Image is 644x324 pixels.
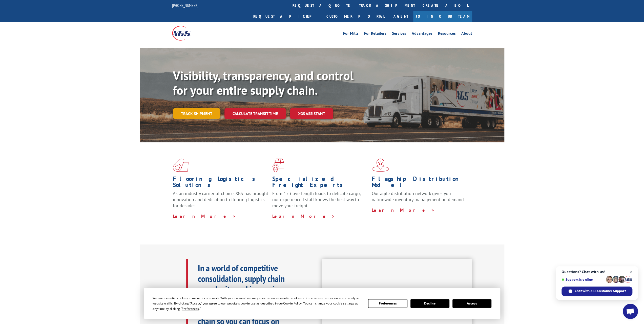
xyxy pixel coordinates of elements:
[172,3,198,8] a: [PHONE_NUMBER]
[392,31,406,37] a: Services
[173,176,268,190] h1: Flooring Logistics Solutions
[372,190,465,202] span: Our agile distribution network gives you nationwide inventory management on demand.
[461,31,472,37] a: About
[575,289,626,293] span: Chat with XGS Customer Support
[272,159,284,172] img: xgs-icon-focused-on-flooring-red
[144,288,500,319] div: Cookie Consent Prompt
[562,270,632,274] span: Questions? Chat with us!
[272,176,368,190] h1: Specialized Freight Experts
[562,287,632,296] span: Chat with XGS Customer Support
[410,299,449,308] button: Decline
[452,299,491,308] button: Accept
[153,295,362,311] div: We use essential cookies to make our site work. With your consent, we may also use non-essential ...
[438,31,456,37] a: Resources
[224,108,286,119] a: Calculate transit time
[364,31,386,37] a: For Retailers
[283,301,302,306] span: Cookie Policy
[272,213,335,219] a: Learn More >
[173,159,189,172] img: xgs-icon-total-supply-chain-intelligence-red
[343,31,359,37] a: For Mills
[413,11,472,22] a: Join Our Team
[290,108,333,119] a: XGS ASSISTANT
[368,299,407,308] button: Preferences
[388,11,413,22] a: Agent
[562,278,604,281] span: Support is online
[623,304,638,319] a: Open chat
[412,31,432,37] a: Advantages
[372,207,435,213] a: Learn More >
[173,68,354,98] b: Visibility, transparency, and control for your entire supply chain.
[323,11,388,22] a: Customer Portal
[372,176,467,190] h1: Flagship Distribution Model
[173,190,268,208] span: As an industry carrier of choice, XGS has brought innovation and dedication to flooring logistics...
[250,11,323,22] a: Request a pickup
[182,307,199,311] span: Preferences
[173,108,220,119] a: Track shipment
[173,213,236,219] a: Learn More >
[372,159,389,172] img: xgs-icon-flagship-distribution-model-red
[272,190,368,213] p: From 123 overlength loads to delicate cargo, our experienced staff knows the best way to move you...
